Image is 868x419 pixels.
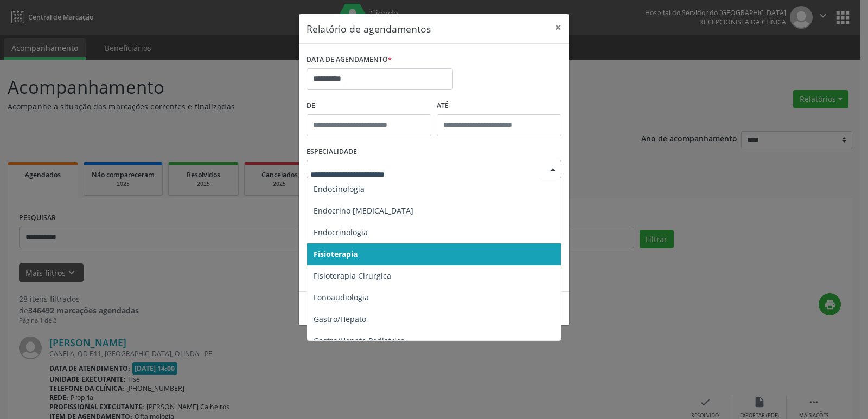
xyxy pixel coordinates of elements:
label: De [307,98,431,114]
span: Fonoaudiologia [314,292,369,302]
label: DATA DE AGENDAMENTO [307,51,392,68]
span: Fisioterapia [314,249,358,259]
span: Endocinologia [314,184,365,194]
label: ATÉ [437,98,561,114]
span: Endocrinologia [314,227,368,237]
button: Close [547,14,569,41]
span: Gastro/Hepato Pediatrico [314,336,405,346]
span: Fisioterapia Cirurgica [314,270,391,281]
h5: Relatório de agendamentos [307,22,431,36]
label: ESPECIALIDADE [307,144,357,160]
span: Gastro/Hepato [314,314,366,324]
span: Endocrino [MEDICAL_DATA] [314,205,413,216]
